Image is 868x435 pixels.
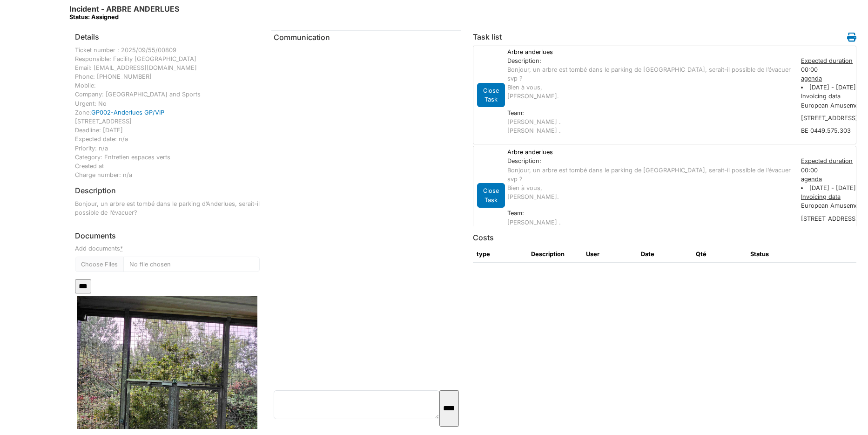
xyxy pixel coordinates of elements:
[75,244,123,253] label: Add documents
[637,246,692,263] th: Date
[507,56,792,65] div: Description:
[507,209,792,217] div: Team:
[507,166,792,202] p: Bonjour, un arbre est tombé dans le parking de [GEOGRAPHIC_DATA], serait-il possible de l’évacuer...
[503,48,797,56] div: Arbre anderlues
[69,5,179,21] h6: Incident - ARBRE ANDERLUES
[507,117,792,126] div: [PERSON_NAME] .
[507,126,792,135] div: [PERSON_NAME] .
[847,33,856,42] i: Work order
[75,46,260,180] div: Ticket number : 2025/09/55/00809 Responsible: Facility [GEOGRAPHIC_DATA] Email: [EMAIL_ADDRESS][D...
[75,186,116,195] h6: Description
[91,109,164,116] a: GP002-Anderlues GP/VIP
[507,218,792,227] div: [PERSON_NAME] .
[527,246,582,263] th: Description
[582,246,637,263] th: User
[75,33,99,41] h6: Details
[503,148,797,156] div: Arbre anderlues
[473,33,502,41] h6: Task list
[692,246,747,263] th: Qté
[473,246,528,263] th: type
[477,89,505,99] a: Close Task
[477,190,505,199] a: Close Task
[473,233,494,242] h6: Costs
[507,109,792,117] div: Team:
[483,87,499,103] span: translation missing: en.todo.action.close_task
[274,33,330,42] span: translation missing: en.communication.communication
[120,245,123,252] abbr: required
[75,231,260,240] h6: Documents
[507,65,792,101] p: Bonjour, un arbre est tombé dans le parking de [GEOGRAPHIC_DATA], serait-il possible de l’évacuer...
[69,14,179,20] div: Status: Assigned
[747,246,801,263] th: Status
[507,156,792,165] div: Description:
[483,187,499,203] span: translation missing: en.todo.action.close_task
[75,199,260,217] p: Bonjour, un arbre est tombé dans le parking d’Anderlues, serait-il possible de l’évacuer?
